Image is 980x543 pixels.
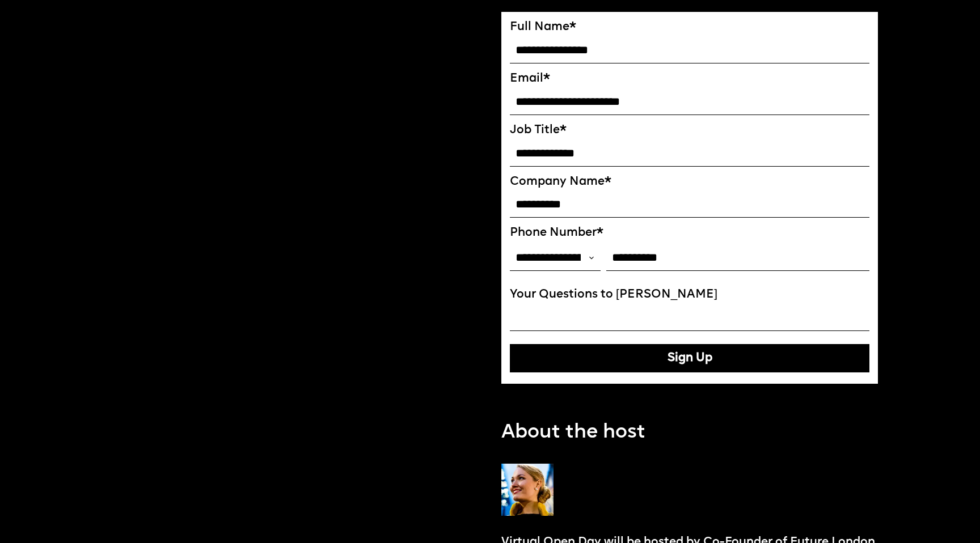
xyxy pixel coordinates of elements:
label: Your Questions to [PERSON_NAME] [510,288,869,302]
p: About the host [501,418,645,448]
label: Full Name [510,20,869,35]
label: Job Title [510,124,869,138]
label: Phone Number [510,226,869,240]
label: Email [510,72,869,86]
button: Sign Up [510,344,869,372]
label: Company Name [510,175,869,189]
